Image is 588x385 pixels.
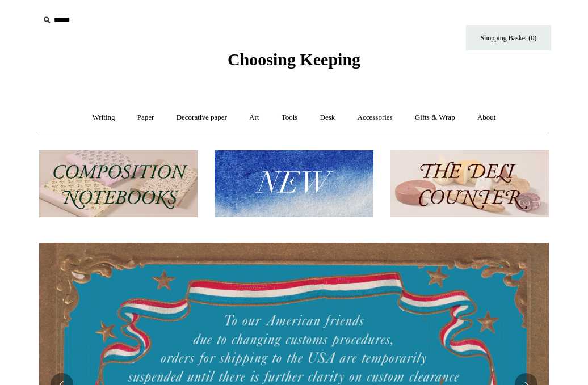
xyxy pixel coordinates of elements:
a: Paper [127,103,165,133]
a: Choosing Keeping [228,59,360,67]
a: Gifts & Wrap [405,103,465,133]
a: About [467,103,506,133]
img: The Deli Counter [390,150,549,218]
a: Art [239,103,269,133]
span: Choosing Keeping [228,50,360,69]
img: New.jpg__PID:f73bdf93-380a-4a35-bcfe-7823039498e1 [215,150,373,218]
a: Decorative paper [166,103,237,133]
a: Shopping Basket (0) [466,25,551,50]
a: Accessories [347,103,403,133]
img: 202302 Composition ledgers.jpg__PID:69722ee6-fa44-49dd-a067-31375e5d54ec [39,150,198,218]
a: Desk [310,103,346,133]
a: Writing [82,103,125,133]
a: Tools [271,103,308,133]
